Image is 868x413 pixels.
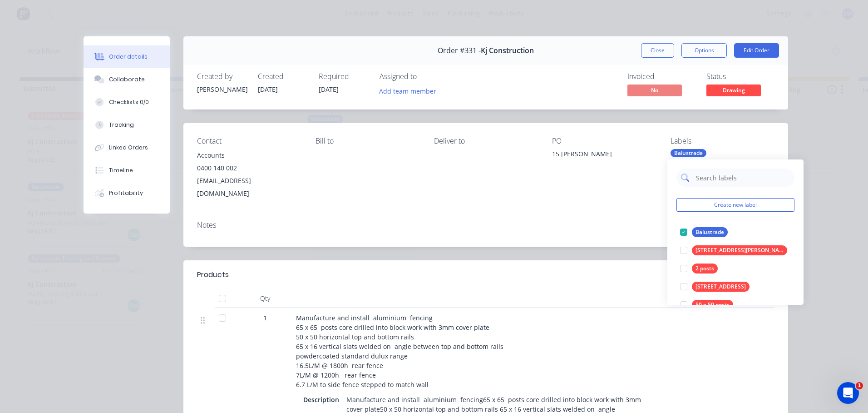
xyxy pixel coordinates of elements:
button: Add team member [380,85,441,97]
div: Order details [109,53,148,61]
div: Assigned to [380,72,470,81]
span: Kj Construction [481,46,534,55]
div: [PERSON_NAME] [197,85,247,94]
button: 50 x 50 posts [676,299,737,311]
div: Tracking [109,121,134,129]
div: Collaborate [109,75,145,84]
button: Collaborate [84,68,170,91]
div: Products [197,269,229,280]
div: Labels [671,137,774,145]
span: Order #331 - [438,46,481,55]
span: Manufacture and install aluminium fencing 65 x 65 posts core drilled into block work with 3mm cov... [296,313,503,389]
div: [EMAIL_ADDRESS][DOMAIN_NAME] [197,174,301,200]
div: 15 [PERSON_NAME] [552,149,656,162]
div: Balustrade [692,227,728,237]
button: Close [641,43,674,58]
div: Deliver to [434,137,538,145]
span: [DATE] [258,85,278,94]
button: 2 posts [676,262,721,275]
button: [STREET_ADDRESS][PERSON_NAME] [676,244,791,257]
div: Bill to [316,137,419,145]
button: Options [681,43,727,58]
span: [DATE] [319,85,339,94]
button: Edit Order [734,43,779,58]
div: 50 x 50 posts [692,300,733,310]
div: PO [552,137,656,145]
div: Notes [197,221,774,229]
iframe: Intercom live chat [837,382,859,404]
span: Drawing [706,85,761,96]
div: Accounts [197,149,301,162]
button: Linked Orders [84,136,170,159]
div: Linked Orders [109,144,148,152]
div: Profitability [109,189,143,197]
div: 0400 140 002 [197,162,301,174]
button: Checklists 0/0 [84,91,170,114]
button: Balustrade [676,226,731,239]
div: Qty [238,289,292,308]
div: Checklists 0/0 [109,98,149,106]
button: Drawing [706,85,761,98]
div: Balustrade [671,149,706,157]
span: No [627,85,682,96]
div: 2 posts [692,264,718,274]
button: Order details [84,45,170,68]
button: Timeline [84,159,170,182]
div: Contact [197,137,301,145]
div: Created by [197,72,247,81]
div: [STREET_ADDRESS][PERSON_NAME] [692,245,787,255]
button: Tracking [84,114,170,136]
button: Add team member [375,85,441,97]
div: [STREET_ADDRESS] [692,282,750,292]
span: 1 [856,382,863,389]
div: Invoiced [627,72,695,81]
span: 1 [263,313,267,323]
div: Required [319,72,369,81]
div: Timeline [109,166,133,174]
input: Search labels [695,169,790,187]
button: Create new label [676,198,794,212]
button: Profitability [84,182,170,204]
button: [STREET_ADDRESS] [676,280,753,293]
div: Accounts0400 140 002[EMAIL_ADDRESS][DOMAIN_NAME] [197,149,301,200]
div: Created [258,72,308,81]
div: Description [303,393,343,406]
div: Status [706,72,774,81]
